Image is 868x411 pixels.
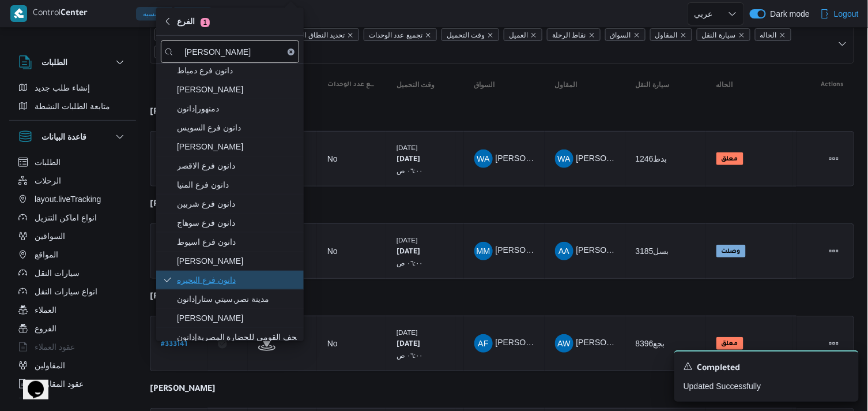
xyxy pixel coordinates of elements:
b: Center [61,9,88,18]
button: الفروع [14,319,131,338]
button: Clear input [288,48,295,55]
h3: الطلبات [41,55,67,69]
b: [PERSON_NAME] [150,200,216,210]
span: سيارة النقل [702,29,736,42]
span: معلق [716,337,744,350]
button: قاعدة البيانات [18,130,127,144]
span: MM [477,242,490,260]
span: عقود العملاء [35,340,75,354]
b: [DATE] [397,248,420,256]
button: Actions [825,334,843,353]
a: #333141 [161,336,187,352]
span: WA [477,150,490,168]
span: دانون فرع المنيا [177,178,297,192]
button: إنشاء طلب جديد [14,79,131,97]
span: [PERSON_NAME] [496,154,562,163]
span: دانون فرع سوهاج [177,216,297,230]
span: [PERSON_NAME] [PERSON_NAME] [496,338,631,348]
span: تجميع عدد الوحدات [369,29,422,42]
span: Logout [834,7,859,21]
button: المقاول [550,76,620,94]
span: المقاول [555,80,578,89]
b: [PERSON_NAME] [150,108,216,117]
div: Ahmad Fozai Ahmad Alazalai [474,334,493,353]
b: معلق [722,341,738,348]
span: وصلت [716,245,746,257]
b: [PERSON_NAME] [150,385,216,394]
button: Remove تجميع عدد الوحدات from selection in this group [425,32,432,39]
span: نقاط الرحلة [547,28,600,41]
div: Amaro Whaid Aataiah Jab Allah [555,334,573,353]
input: search filters [161,40,299,63]
button: رقم الرحلةSorted in descending order [156,76,202,94]
button: Remove تحديد النطاق الجغرافى from selection in this group [347,32,354,39]
span: الحاله [716,80,733,89]
b: [PERSON_NAME] [PERSON_NAME] [150,293,284,302]
span: المقاولين [35,358,65,372]
span: الرحلات [35,174,61,188]
span: AF [478,334,488,353]
button: السواق [470,76,539,94]
span: المتحف القومي للحضارة المصرية|دانون [177,330,297,344]
span: وقت التحميل [447,29,485,42]
span: الحاله [755,28,791,41]
button: Open list of options [838,39,847,48]
span: [PERSON_NAME] [177,83,297,96]
button: Actions [825,242,843,260]
span: AA [558,242,569,260]
span: وقت التحميل [441,28,499,41]
span: المقاول [650,28,692,41]
span: layout.liveTracking [35,192,101,206]
span: دانون فرع اسيوط [177,235,297,249]
button: المقاولين [14,356,131,375]
span: تجميع عدد الوحدات [364,28,437,41]
span: [PERSON_NAME] [177,311,297,325]
div: Ali Abadallah Abadalsmd Aljsamai [555,242,573,260]
span: دانون فرع شربين [177,197,297,211]
button: متابعة الطلبات النشطة [14,97,131,115]
button: Remove العميل from selection in this group [530,32,537,39]
span: السواق [605,28,646,41]
span: تحديد النطاق الجغرافى [280,29,345,42]
button: Logout [816,2,863,25]
span: دمنهور|دانون [177,102,297,115]
span: [PERSON_NAME] [576,154,643,163]
span: Actions [821,80,844,89]
button: عقود المقاولين [14,375,131,393]
span: إنشاء طلب جديد [35,81,90,95]
button: Remove الحاله from selection in this group [779,32,786,39]
div: Notification [684,361,850,376]
small: ٠٦:٠٠ ص [397,259,423,267]
small: [DATE] [397,328,418,336]
span: [PERSON_NAME] [496,246,562,255]
div: No [327,154,338,164]
button: انواع سيارات النقل [14,282,131,301]
button: العملاء [14,301,131,319]
b: [DATE] [397,156,420,164]
span: العميل [504,28,542,41]
div: الطلبات [9,79,136,120]
button: سيارة النقل [631,76,700,94]
span: وقت التحميل [397,80,435,89]
span: دانون فرع دمياط [177,63,297,77]
button: الرئيسيه [136,7,176,21]
span: [PERSON_NAME] [177,140,297,154]
button: انواع اماكن التنزيل [14,208,131,227]
span: سيارة النقل [697,28,750,41]
span: متابعة الطلبات النشطة [35,99,110,113]
button: الفرع1 [156,8,304,36]
span: اجهزة التليفون [35,395,82,409]
span: رقم الرحلة [154,28,205,41]
button: Remove سيارة النقل from selection in this group [738,32,745,39]
button: layout.liveTracking [14,190,131,208]
span: الفرع [177,14,210,28]
div: Wlaid Ahmad Mahmood Alamsairi [555,150,573,168]
span: الطلبات [35,155,61,169]
iframe: chat widget [12,365,48,399]
span: نقاط الرحلة [552,29,586,42]
span: Completed [697,362,741,376]
span: انواع اماكن التنزيل [35,211,97,225]
div: Muhammad Mahmood Alsaid Azam [474,242,493,260]
button: الطلبات [18,55,127,69]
